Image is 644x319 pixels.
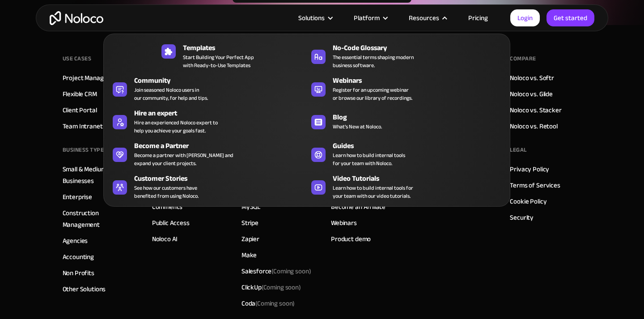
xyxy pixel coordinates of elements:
a: Noloco vs. Softr [510,72,554,84]
div: Resources [398,12,457,24]
a: Accounting [63,251,94,263]
a: Become a PartnerBecome a partner with [PERSON_NAME] andexpand your client projects. [108,139,307,169]
div: BUSINESS TYPES [63,143,107,157]
span: The essential terms shaping modern business software. [333,53,414,69]
div: Salesforce [241,265,311,277]
a: Other Solutions [63,283,106,295]
div: Platform [343,12,398,24]
div: Solutions [298,12,325,24]
a: Public Access [152,217,190,229]
a: Pricing [457,12,499,24]
div: Templates [183,43,263,53]
a: Become an Affiliate [331,201,386,213]
div: Community [134,75,311,86]
a: No-Code GlossaryThe essential terms shaping modernbusiness software. [307,41,505,71]
a: Noloco vs. Stacker [510,104,561,116]
a: Hire an expertHire an experienced Noloco expert tohelp you achieve your goals fast. [108,106,307,136]
a: Privacy Policy [510,163,549,175]
div: Platform [354,12,380,24]
span: Learn how to build internal tools for your team with Noloco. [333,151,405,167]
a: Cookie Policy [510,196,547,207]
a: Construction Management [63,207,134,230]
div: Video Tutorials [333,173,509,184]
a: Stripe [241,217,258,229]
div: Compare [510,52,536,65]
nav: Resources [103,21,510,207]
a: Enterprise [63,191,93,203]
div: Solutions [287,12,343,24]
div: Blog [333,112,509,123]
a: MySQL [241,201,260,213]
div: No-Code Glossary [333,43,509,53]
div: Become a Partner [134,140,311,151]
a: Login [510,9,540,26]
div: Hire an experienced Noloco expert to help you achieve your goals fast. [134,119,218,135]
a: Flexible CRM [63,88,97,100]
span: (Coming soon) [255,297,295,310]
div: ClickUp [241,281,301,293]
div: Webinars [333,75,509,86]
span: Learn how to build internal tools for your team with our video tutorials. [333,184,413,200]
a: Product demo [331,233,371,245]
a: Security [510,212,534,223]
a: Non Profits [63,267,94,279]
a: GuidesLearn how to build internal toolsfor your team with Noloco. [307,139,505,169]
div: Customer Stories [134,173,311,184]
span: What's New at Noloco. [333,123,382,131]
div: Become a partner with [PERSON_NAME] and expand your client projects. [134,151,233,167]
span: Register for an upcoming webinar or browse our library of recordings. [333,86,412,102]
a: Agencies [63,235,88,247]
a: Comments [152,201,182,213]
a: CommunityJoin seasoned Noloco users inour community, for help and tips. [108,73,307,104]
a: Zapier [241,233,259,245]
span: Join seasoned Noloco users in our community, for help and tips. [134,86,208,102]
a: Small & Medium Businesses [63,163,134,187]
div: Guides [333,140,509,151]
a: Noloco vs. Glide [510,88,553,100]
a: Project Managment [63,72,119,84]
a: Customer StoriesSee how our customers havebenefited from using Noloco. [108,171,307,202]
span: (Coming soon) [271,265,311,277]
span: See how our customers have benefited from using Noloco. [134,184,199,200]
div: Legal [510,143,527,157]
a: BlogWhat's New at Noloco. [307,106,505,136]
div: Use Cases [63,52,92,65]
div: Hire an expert [134,108,311,119]
a: Make [241,249,257,261]
a: Client Portal [63,104,97,116]
a: home [50,11,103,25]
a: Team Intranet [63,120,103,132]
a: Noloco AI [152,233,178,245]
div: Coda [241,298,295,309]
a: WebinarsRegister for an upcoming webinaror browse our library of recordings. [307,73,505,104]
a: Terms of Services [510,179,560,191]
span: (Coming soon) [262,281,301,293]
span: Start Building Your Perfect App with Ready-to-Use Templates [183,53,254,69]
div: Resources [409,12,439,24]
a: TemplatesStart Building Your Perfect Appwith Ready-to-Use Templates [157,41,258,71]
a: Webinars [331,217,357,229]
a: Noloco vs. Retool [510,120,557,132]
a: Get started [547,9,594,26]
a: Video TutorialsLearn how to build internal tools foryour team with our video tutorials. [307,171,505,202]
